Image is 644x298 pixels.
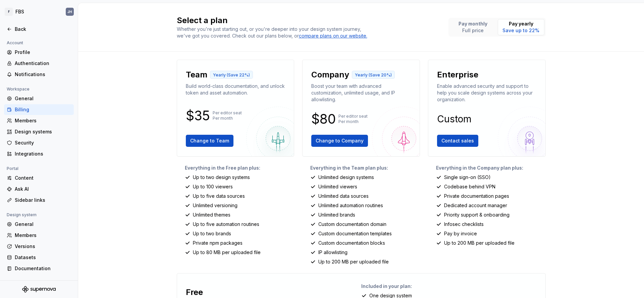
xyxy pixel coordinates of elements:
p: Pay by invoice [444,230,477,237]
p: Unlimited versioning [193,202,237,209]
p: Custom documentation blocks [318,240,385,246]
span: Change to Company [316,137,364,144]
p: Unlimited viewers [318,183,357,190]
div: Authentication [15,60,71,67]
p: Unlimited themes [193,212,230,218]
div: Members [15,232,71,239]
button: Change to Team [186,135,233,147]
a: Documentation [4,263,74,274]
div: Design system [4,211,39,219]
div: General [15,221,71,228]
p: Yearly (Save 20%) [355,72,392,78]
p: Boost your team with advanced customization, unlimited usage, and IP allowlisting. [311,83,411,103]
a: Design systems [4,126,74,137]
div: Profile [15,49,71,56]
p: Everything in the Free plan plus: [185,165,294,171]
span: Contact sales [441,137,474,144]
p: Unlimited data sources [318,193,369,199]
div: Integrations [15,151,71,157]
p: Per editor seat Per month [213,110,242,121]
div: JH [67,9,72,14]
a: Notifications [4,69,74,80]
div: Portal [4,165,21,173]
p: Per editor seat Per month [338,114,368,124]
a: General [4,93,74,104]
a: Billing [4,104,74,115]
p: $80 [311,115,336,123]
p: Full price [459,27,487,34]
div: Whether you're just starting out, or you're deeper into your design system journey, we've got you... [177,26,371,39]
p: Build world-class documentation, and unlock token and asset automation. [186,83,285,96]
a: Authentication [4,58,74,69]
a: Sidebar links [4,195,74,205]
p: Unlimited design systems [318,174,374,181]
p: Up to 80 MB per uploaded file [193,249,261,256]
div: Workspace [4,85,32,93]
p: Everything in the Company plan plus: [436,165,546,171]
div: Datasets [15,254,71,261]
div: FBS [15,8,24,15]
div: Back [15,26,71,33]
p: Pay yearly [502,20,539,27]
p: Single sign-on (SSO) [444,174,491,181]
a: Members [4,115,74,126]
div: F [5,8,13,16]
p: Unlimited brands [318,212,355,218]
p: Up to 200 MB per uploaded file [444,240,515,246]
p: Free [186,287,203,298]
p: Up to five automation routines [193,221,259,228]
button: FFBSJH [1,4,76,19]
p: Private npm packages [193,240,243,246]
div: Design systems [15,128,71,135]
h2: Select a plan [177,15,440,26]
div: Notifications [15,71,71,78]
p: Everything in the Team plan plus: [310,165,420,171]
div: Versions [15,243,71,250]
button: Contact sales [437,135,478,147]
p: Dedicated account manager [444,202,507,209]
p: Private documentation pages [444,193,509,199]
p: Up to five data sources [193,193,245,199]
p: Codebase behind VPN [444,183,495,190]
a: Back [4,24,74,35]
button: Pay yearlySave up to 22% [498,19,544,35]
a: Content [4,173,74,183]
a: Security [4,137,74,148]
p: Company [311,69,349,80]
div: Members [15,117,71,124]
a: Datasets [4,252,74,263]
div: Security [15,139,71,146]
a: General [4,219,74,230]
p: $35 [186,112,210,120]
a: Members [4,230,74,241]
p: Enable advanced security and support to help you scale design systems across your organization. [437,83,537,103]
button: Pay monthlyFull price [450,19,496,35]
p: Up to two brands [193,230,231,237]
a: Profile [4,47,74,58]
div: Account [4,39,26,47]
div: Content [15,175,71,181]
svg: Supernova Logo [22,286,56,293]
div: Sidebar links [15,197,71,203]
div: Documentation [15,265,71,272]
span: Change to Team [190,137,229,144]
p: Custom [437,115,472,123]
p: Yearly (Save 22%) [213,72,250,78]
a: Ask AI [4,184,74,194]
button: Change to Company [311,135,368,147]
a: compare plans on our website. [299,33,367,39]
div: Ask AI [15,186,71,192]
p: Priority support & onboarding [444,212,509,218]
p: Enterprise [437,69,478,80]
p: IP allowlisting [318,249,347,256]
p: Included in your plan: [361,283,540,290]
p: Unlimited automation routines [318,202,383,209]
div: Billing [15,106,71,113]
p: Up to two design systems [193,174,250,181]
p: Team [186,69,207,80]
p: Custom documentation domain [318,221,386,228]
p: Infosec checklists [444,221,484,228]
a: Versions [4,241,74,252]
p: Custom documentation templates [318,230,392,237]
